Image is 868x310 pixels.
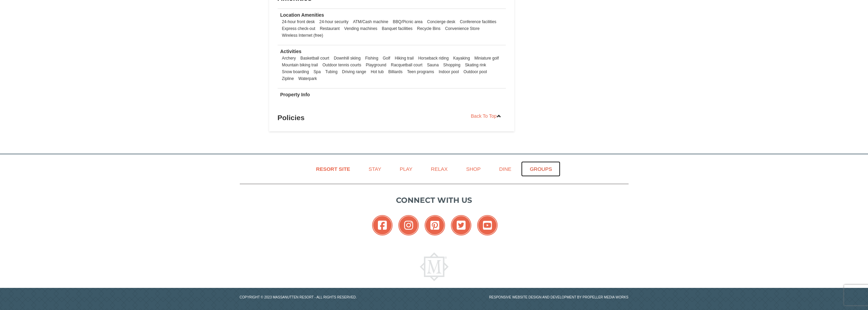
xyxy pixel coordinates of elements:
a: Resort Site [308,161,359,177]
li: Hiking trail [393,55,415,62]
li: Skating rink [463,62,488,68]
li: Convenience Store [443,25,481,32]
li: 24-hour front desk [280,18,317,25]
li: Zipline [280,75,296,82]
li: Vending machines [342,25,379,32]
a: Relax [422,161,456,177]
li: Outdoor tennis courts [321,62,363,68]
a: Groups [521,161,560,177]
img: Massanutten Resort Logo [420,252,448,281]
strong: Activities [280,49,301,54]
a: Dine [490,161,520,177]
li: Restaurant [318,25,341,32]
li: Racquetball court [389,62,424,68]
li: Billiards [387,68,404,75]
p: Connect with us [240,195,629,206]
li: Outdoor pool [462,68,489,75]
li: Playground [364,62,388,68]
li: Conference facilities [458,18,498,25]
li: Basketball court [299,55,331,62]
li: Hot tub [369,68,385,75]
li: ATM/Cash machine [351,18,390,25]
li: Spa [312,68,322,75]
li: Concierge desk [425,18,457,25]
a: Responsive website design and development by Propeller Media Works [489,295,629,299]
li: Indoor pool [437,68,461,75]
li: Shopping [442,62,462,68]
li: BBQ/Picnic area [391,18,424,25]
p: Copyright © 2023 Massanutten Resort - All Rights Reserved. [235,295,434,300]
li: Tubing [324,68,339,75]
li: Archery [280,55,298,62]
a: Shop [458,161,489,177]
li: Driving range [340,68,368,75]
strong: Location Amenities [280,12,324,18]
h3: Policies [278,111,506,125]
a: Stay [360,161,390,177]
li: Waterpark [297,75,319,82]
li: 24-hour security [318,18,350,25]
li: Recycle Bins [415,25,442,32]
li: Express check-out [280,25,317,32]
li: Sauna [425,62,440,68]
li: Fishing [364,55,380,62]
strong: Property Info [280,92,310,97]
li: Golf [381,55,392,62]
li: Kayaking [452,55,472,62]
li: Mountain biking trail [280,62,320,68]
li: Teen programs [406,68,436,75]
li: Miniature golf [473,55,500,62]
a: Play [391,161,421,177]
li: Banquet facilities [380,25,414,32]
li: Horseback riding [416,55,450,62]
li: Wireless Internet (free) [280,32,325,39]
a: Back To Top [467,111,506,121]
li: Snow boarding [280,68,311,75]
li: Downhill skiing [332,55,363,62]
